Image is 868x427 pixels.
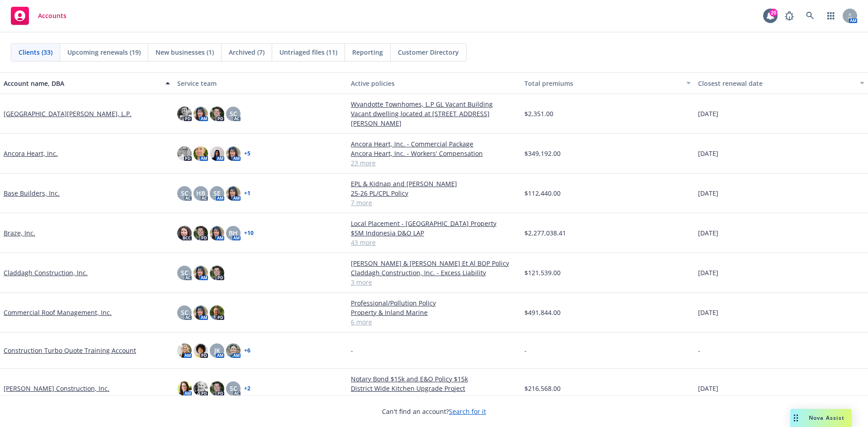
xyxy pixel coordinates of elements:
span: Can't find an account? [382,407,486,416]
span: New businesses (1) [156,47,214,57]
a: Claddagh Construction, Inc. [4,268,88,277]
a: Ancora Heart, Inc. - Workers' Compensation [351,149,517,158]
span: $112,440.00 [524,188,561,198]
div: Total premiums [524,79,681,88]
span: SC [230,384,237,393]
img: photo [210,266,224,280]
img: photo [210,305,224,320]
a: 7 more [351,198,517,207]
img: photo [210,146,224,161]
span: Untriaged files (11) [279,47,337,57]
span: Customer Directory [398,47,459,57]
a: 3 more [351,277,517,287]
span: [DATE] [698,109,718,118]
span: - [698,346,700,355]
a: Property & Inland Marine [351,308,517,317]
a: 43 more [351,238,517,247]
a: District Wide Kitchen Upgrade Project [351,384,517,393]
span: $216,568.00 [524,384,561,393]
span: Upcoming renewals (19) [67,47,141,57]
div: Active policies [351,79,517,88]
span: JK [214,346,220,355]
a: Construction Turbo Quote Training Account [4,346,136,355]
a: + 1 [244,191,250,196]
img: photo [177,107,192,121]
span: [DATE] [698,308,718,317]
button: Total premiums [521,72,694,94]
img: photo [177,381,192,396]
a: 23 more [351,158,517,168]
span: $2,277,038.41 [524,228,566,238]
span: BH [229,228,238,238]
span: Clients (33) [19,47,52,57]
a: Professional/Pollution Policy [351,298,517,308]
span: SC [230,109,237,118]
a: Local Placement - [GEOGRAPHIC_DATA] Property [351,219,517,228]
a: Ancora Heart, Inc. - Commercial Package [351,139,517,149]
span: [DATE] [698,188,718,198]
span: SC [181,188,189,198]
a: 25-26 PL/CPL Policy [351,188,517,198]
a: Search for it [449,407,486,416]
button: Active policies [347,72,521,94]
span: [DATE] [698,384,718,393]
button: Closest renewal date [694,72,868,94]
a: Ancora Heart, Inc. [4,149,58,158]
a: [GEOGRAPHIC_DATA][PERSON_NAME], L.P. [4,109,132,118]
a: [PERSON_NAME] & [PERSON_NAME] Et Al BOP Policy [351,258,517,268]
img: photo [210,226,224,240]
img: photo [193,226,208,240]
span: $121,539.00 [524,268,561,277]
img: photo [193,343,208,358]
a: Base Builders, Inc. [4,188,60,198]
span: Reporting [352,47,383,57]
a: Braze, Inc. [4,228,35,238]
a: + 5 [244,151,250,156]
img: photo [177,226,192,240]
a: Search [801,7,819,25]
a: [PERSON_NAME] Construction, Inc. [4,384,109,393]
div: Account name, DBA [4,79,160,88]
span: SC [181,268,189,277]
img: photo [210,107,224,121]
img: photo [226,343,241,358]
img: photo [193,381,208,396]
img: photo [210,381,224,396]
span: $349,192.00 [524,149,561,158]
div: Drag to move [790,409,802,427]
img: photo [193,107,208,121]
span: [DATE] [698,228,718,238]
span: SC [181,308,189,317]
button: Nova Assist [790,409,852,427]
span: $491,844.00 [524,308,561,317]
img: photo [226,146,241,161]
a: 6 more [351,317,517,327]
img: photo [193,305,208,320]
a: Report a Bug [780,7,798,25]
img: photo [177,146,192,161]
span: SE [213,188,221,198]
a: Vacant dwelling located at [STREET_ADDRESS][PERSON_NAME] [351,109,517,128]
a: Notary Bond $15k and E&O Policy $15k [351,374,517,384]
a: Commercial Roof Management, Inc. [4,308,112,317]
a: EPL & Kidnap and [PERSON_NAME] [351,179,517,188]
span: [DATE] [698,268,718,277]
span: Accounts [38,12,66,19]
button: Service team [174,72,347,94]
a: Wyandotte Townhomes, L.P GL Vacant Building [351,99,517,109]
img: photo [226,186,241,201]
span: - [351,346,353,355]
a: + 10 [244,230,254,236]
div: Service team [177,79,344,88]
img: photo [193,146,208,161]
div: Closest renewal date [698,79,854,88]
a: Claddagh Construction, Inc. - Excess Liability [351,268,517,277]
span: - [524,346,527,355]
img: photo [193,266,208,280]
